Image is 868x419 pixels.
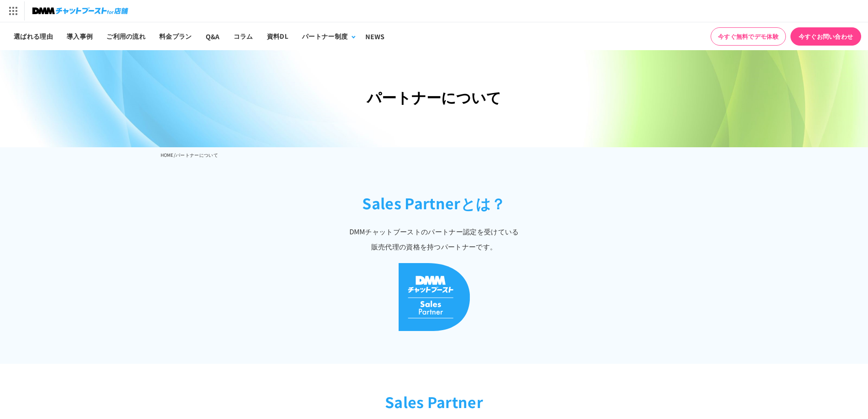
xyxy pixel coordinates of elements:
[711,27,786,46] a: 今すぐ無料でデモ体験
[398,263,470,331] img: DMMチャットブースト Sales Partner
[60,22,99,50] a: 導入事例
[7,22,60,50] a: 選ばれる理由
[152,22,199,50] a: 料金プラン
[161,86,708,109] h1: パートナーについて
[790,27,861,46] a: 今すぐお問い合わせ
[359,22,391,50] a: NEWS
[199,22,227,50] a: Q&A
[174,150,176,160] li: /
[302,31,348,41] div: パートナー制度
[161,151,174,158] a: HOME
[227,22,260,50] a: コラム
[176,150,218,160] li: パートナーについて
[99,22,152,50] a: ご利用の流れ
[260,22,295,50] a: 資料DL
[1,1,24,21] img: サービス
[32,5,128,17] img: チャットブーストfor店舗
